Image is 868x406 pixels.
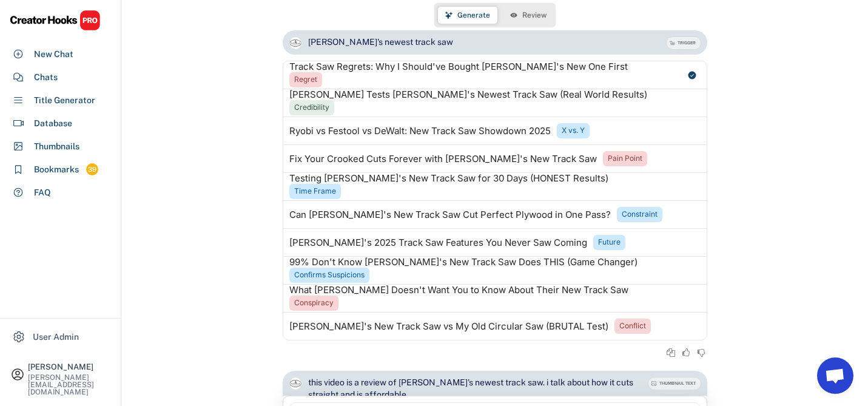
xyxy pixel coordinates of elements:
[34,71,58,84] div: Chats
[598,237,621,248] div: Future
[619,321,646,331] div: Conflict
[608,154,642,164] div: Pain Point
[289,377,301,390] img: unnamed.jpg
[308,377,642,401] div: this video is a review of [PERSON_NAME]'s newest track saw. i talk about how it cuts straight and...
[86,164,98,175] div: 39
[289,322,608,331] div: [PERSON_NAME]'s New Track Saw vs My Old Circular Saw (BRUTAL Test)
[33,331,79,343] div: User Admin
[289,285,628,295] div: What [PERSON_NAME] Doesn't Want You to Know About Their New Track Saw
[34,48,73,61] div: New Chat
[562,126,585,136] div: X vs. Y
[28,363,110,371] div: [PERSON_NAME]
[294,270,365,280] div: Confirms Suspicions
[457,12,490,19] span: Generate
[438,7,497,24] button: Generate
[289,238,587,248] div: [PERSON_NAME]'s 2025 Track Saw Features You Never Saw Coming
[289,62,628,72] div: Track Saw Regrets: Why I Should've Bought [PERSON_NAME]'s New One First
[678,40,696,46] div: TRIGGER
[622,209,658,220] div: Constraint
[289,90,647,100] div: [PERSON_NAME] Tests [PERSON_NAME]'s Newest Track Saw (Real World Results)
[817,357,853,394] a: Open chat
[294,298,334,308] div: Conspiracy
[34,186,51,199] div: FAQ
[289,257,638,267] div: 99% Don't Know [PERSON_NAME]'s New Track Saw Does THIS (Game Changer)
[289,210,611,220] div: Can [PERSON_NAME]'s New Track Saw Cut Perfect Plywood in One Pass?
[289,154,597,164] div: Fix Your Crooked Cuts Forever with [PERSON_NAME]'s New Track Saw
[28,374,110,396] div: [PERSON_NAME][EMAIL_ADDRESS][DOMAIN_NAME]
[294,103,329,113] div: Credibility
[34,117,72,130] div: Database
[289,174,608,183] div: Testing [PERSON_NAME]'s New Track Saw for 30 Days (HONEST Results)
[289,126,551,136] div: Ryobi vs Festool vs DeWalt: New Track Saw Showdown 2025
[659,381,696,387] div: THUMBNAIL TEXT
[34,140,79,153] div: Thumbnails
[308,36,453,49] div: [PERSON_NAME]'s newest track saw
[34,163,79,176] div: Bookmarks
[289,37,301,49] img: unnamed.jpg
[522,12,547,19] span: Review
[294,75,317,85] div: Regret
[10,10,101,31] img: CHPRO%20Logo.svg
[503,7,554,24] button: Review
[34,94,95,107] div: Title Generator
[294,186,336,197] div: Time Frame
